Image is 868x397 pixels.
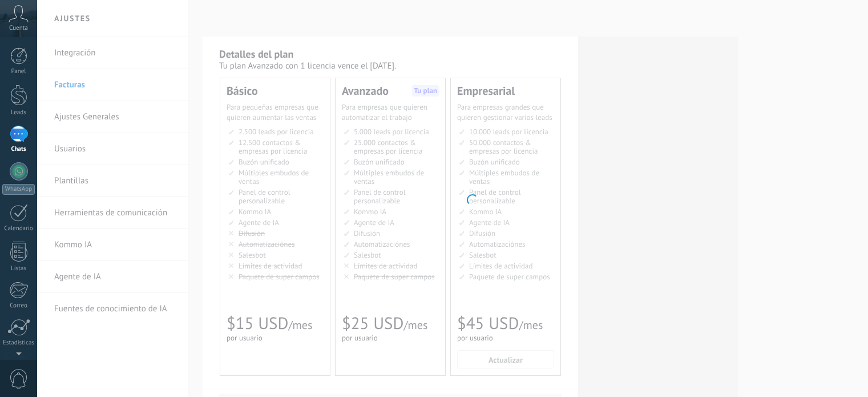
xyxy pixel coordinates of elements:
div: WhatsApp [2,184,35,195]
div: Estadísticas [2,339,35,347]
div: Leads [2,109,35,117]
div: Panel [2,68,35,75]
div: Chats [2,146,35,153]
div: Listas [2,265,35,272]
div: Correo [2,302,35,310]
span: Cuenta [9,25,28,32]
div: Calendario [2,225,35,232]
